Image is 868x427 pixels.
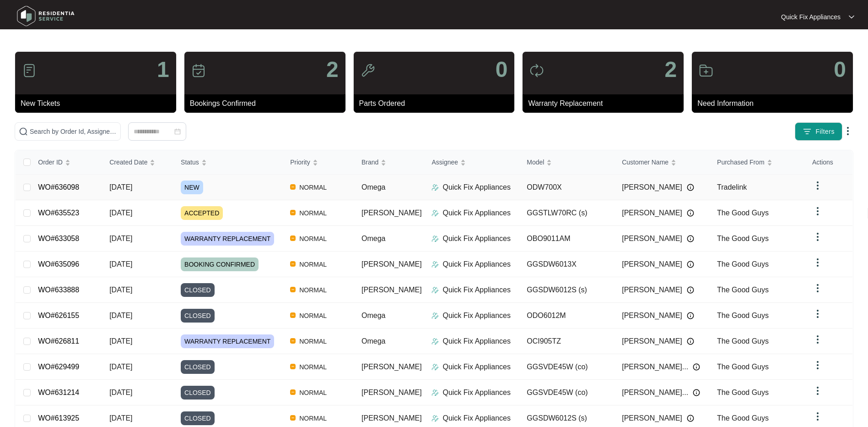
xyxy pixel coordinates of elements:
[283,150,354,175] th: Priority
[181,386,215,400] span: CLOSED
[717,363,769,371] span: The Good Guys
[519,354,615,380] td: GGSVDE45W (co)
[519,226,615,252] td: OBO9011AM
[38,209,79,217] a: WO#635523
[361,209,422,217] span: [PERSON_NAME]
[805,150,852,175] th: Actions
[849,15,854,19] img: dropdown arrow
[296,336,330,347] span: NORMAL
[717,260,769,268] span: The Good Guys
[622,285,682,296] span: [PERSON_NAME]
[442,285,511,296] p: Quick Fix Appliances
[290,312,296,318] img: Vercel Logo
[812,308,823,319] img: dropdown arrow
[361,337,385,345] span: Omega
[361,363,422,371] span: [PERSON_NAME]
[38,312,79,319] a: WO#626155
[181,181,203,194] span: NEW
[109,337,132,345] span: [DATE]
[519,252,615,277] td: GGSDW6013X
[812,231,823,242] img: dropdown arrow
[424,150,519,175] th: Assignee
[38,286,79,294] a: WO#633888
[717,286,769,294] span: The Good Guys
[834,59,846,81] p: 0
[687,261,694,268] img: Info icon
[296,182,330,193] span: NORMAL
[21,98,176,109] p: New Tickets
[296,387,330,398] span: NORMAL
[109,157,147,167] span: Created Date
[622,361,688,372] span: [PERSON_NAME]...
[812,411,823,422] img: dropdown arrow
[361,414,422,422] span: [PERSON_NAME]
[519,380,615,405] td: GGSVDE45W (co)
[181,232,274,246] span: WARRANTY REPLACEMENT
[431,363,439,371] img: Assigner Icon
[442,413,511,424] p: Quick Fix Appliances
[109,389,132,396] span: [DATE]
[442,182,511,193] p: Quick Fix Appliances
[812,283,823,294] img: dropdown arrow
[622,259,682,270] span: [PERSON_NAME]
[361,63,375,78] img: icon
[290,184,296,190] img: Vercel Logo
[442,336,511,347] p: Quick Fix Appliances
[717,337,769,345] span: The Good Guys
[296,285,330,296] span: NORMAL
[664,59,677,81] p: 2
[109,414,132,422] span: [DATE]
[699,63,713,78] img: icon
[431,157,458,167] span: Assignee
[431,338,439,345] img: Assigner Icon
[717,157,764,167] span: Purchased From
[181,157,199,167] span: Status
[431,286,439,294] img: Assigner Icon
[109,312,132,319] span: [DATE]
[687,235,694,242] img: Info icon
[442,259,511,270] p: Quick Fix Appliances
[687,184,694,191] img: Info icon
[527,157,544,167] span: Model
[38,363,79,371] a: WO#629499
[622,182,682,193] span: [PERSON_NAME]
[697,98,853,109] p: Need Information
[296,208,330,219] span: NORMAL
[38,235,79,242] a: WO#633058
[181,411,215,425] span: CLOSED
[442,208,511,219] p: Quick Fix Appliances
[431,415,439,422] img: Assigner Icon
[717,183,747,191] span: Tradelink
[622,413,682,424] span: [PERSON_NAME]
[38,260,79,268] a: WO#635096
[442,233,511,244] p: Quick Fix Appliances
[781,12,841,22] p: Quick Fix Appliances
[622,208,682,219] span: [PERSON_NAME]
[361,260,422,268] span: [PERSON_NAME]
[687,286,694,294] img: Info icon
[812,206,823,217] img: dropdown arrow
[519,277,615,303] td: GGSDW6012S (s)
[38,183,79,191] a: WO#636098
[181,360,215,374] span: CLOSED
[431,312,439,319] img: Assigner Icon
[717,389,769,396] span: The Good Guys
[812,180,823,191] img: dropdown arrow
[622,387,688,398] span: [PERSON_NAME]...
[812,257,823,268] img: dropdown arrow
[615,150,710,175] th: Customer Name
[442,387,511,398] p: Quick Fix Appliances
[290,210,296,215] img: Vercel Logo
[442,361,511,372] p: Quick Fix Appliances
[296,413,330,424] span: NORMAL
[361,286,422,294] span: [PERSON_NAME]
[290,415,296,421] img: Vercel Logo
[803,127,812,136] img: filter icon
[496,59,508,81] p: 0
[361,183,385,191] span: Omega
[19,127,28,136] img: search-icon
[38,414,79,422] a: WO#613925
[710,150,805,175] th: Purchased From
[181,309,215,323] span: CLOSED
[181,283,215,297] span: CLOSED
